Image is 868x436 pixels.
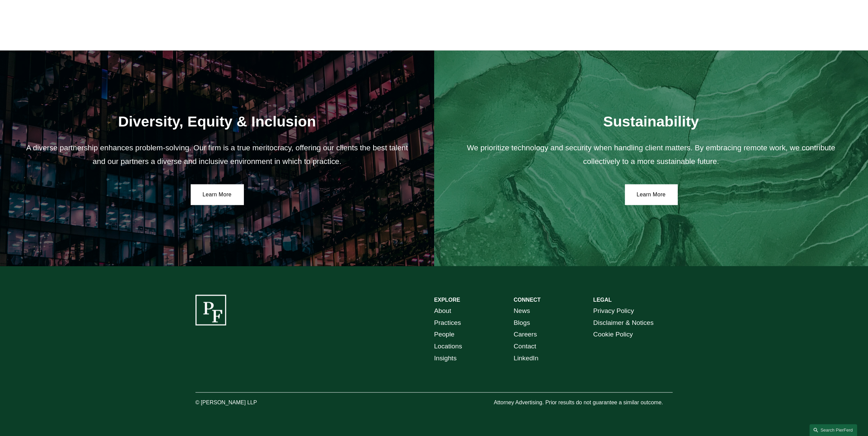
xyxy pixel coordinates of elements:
[434,297,460,302] strong: EXPLORE
[514,352,539,364] a: LinkedIn
[494,397,673,407] p: Attorney Advertising. Prior results do not guarantee a similar outcome.
[191,184,244,205] a: Learn More
[514,340,536,352] a: Contact
[809,424,857,436] a: Search this site
[434,305,451,317] a: About
[593,297,612,302] strong: LEGAL
[514,328,537,340] a: Careers
[26,112,408,130] h2: Diversity, Equity & Inclusion
[460,112,842,130] h2: Sustainability
[460,141,842,168] p: We prioritize technology and security when handling client matters. By embracing remote work, we ...
[195,397,295,407] p: © [PERSON_NAME] LLP
[514,317,530,329] a: Blogs
[434,352,457,364] a: Insights
[514,297,541,302] strong: CONNECT
[26,141,408,168] p: A diverse partnership enhances problem-solving. Our firm is a true meritocracy, offering our clie...
[593,317,653,329] a: Disclaimer & Notices
[434,317,461,329] a: Practices
[593,305,634,317] a: Privacy Policy
[434,340,462,352] a: Locations
[514,305,530,317] a: News
[625,184,678,205] a: Learn More
[434,328,455,340] a: People
[593,328,633,340] a: Cookie Policy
